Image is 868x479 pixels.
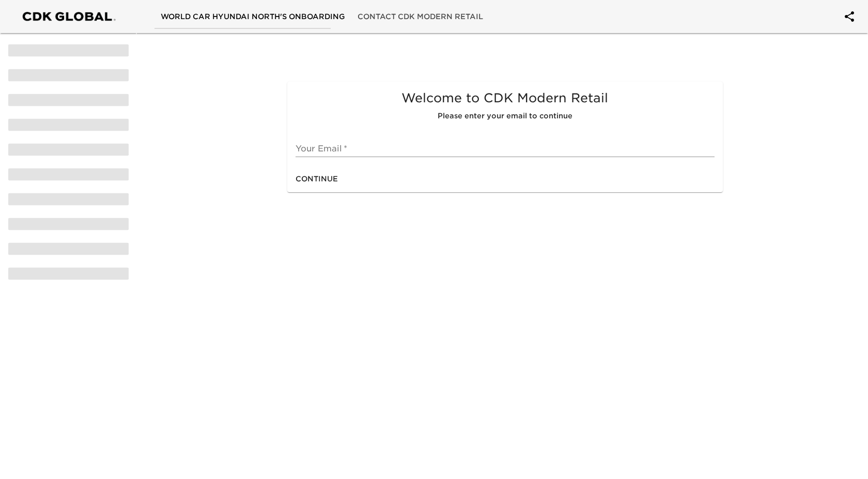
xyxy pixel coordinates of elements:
[296,173,338,186] span: Continue
[837,4,862,29] button: account of current user
[161,10,345,23] span: World Car Hyundai North's Onboarding
[358,10,483,23] span: Contact CDK Modern Retail
[291,169,342,189] button: Continue
[296,111,714,122] h6: Please enter your email to continue
[296,90,714,106] h5: Welcome to CDK Modern Retail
